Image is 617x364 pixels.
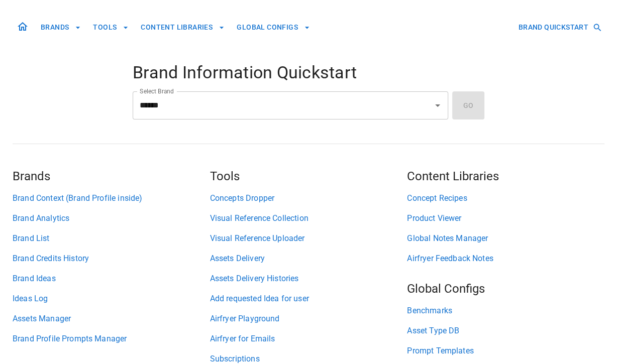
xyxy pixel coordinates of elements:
[210,232,407,245] a: Visual Reference Uploader
[37,18,85,37] button: BRANDS
[140,87,174,95] label: Select Brand
[13,232,210,245] a: Brand List
[515,18,604,37] button: BRAND QUICKSTART
[407,168,604,184] h5: Content Libraries
[13,313,210,325] a: Assets Manager
[13,273,210,285] a: Brand Ideas
[13,293,210,305] a: Ideas Log
[407,253,604,265] a: Airfryer Feedback Notes
[407,345,604,357] a: Prompt Templates
[407,305,604,317] a: Benchmarks
[133,62,484,83] h4: Brand Information Quickstart
[210,333,407,345] a: Airfryer for Emails
[13,168,210,184] h5: Brands
[13,212,210,224] a: Brand Analytics
[89,18,133,37] button: TOOLS
[407,232,604,245] a: Global Notes Manager
[407,212,604,224] a: Product Viewer
[210,313,407,325] a: Airfryer Playground
[431,98,445,112] button: Open
[407,192,604,204] a: Concept Recipes
[233,18,314,37] button: GLOBAL CONFIGS
[407,325,604,337] a: Asset Type DB
[210,168,407,184] h5: Tools
[210,212,407,224] a: Visual Reference Collection
[13,253,210,265] a: Brand Credits History
[210,192,407,204] a: Concepts Dropper
[407,281,604,297] h5: Global Configs
[137,18,229,37] button: CONTENT LIBRARIES
[13,333,210,345] a: Brand Profile Prompts Manager
[210,253,407,265] a: Assets Delivery
[210,273,407,285] a: Assets Delivery Histories
[210,293,407,305] a: Add requested Idea for user
[13,192,210,204] a: Brand Context (Brand Profile inside)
